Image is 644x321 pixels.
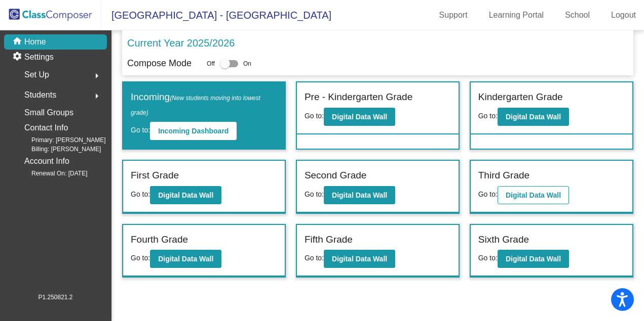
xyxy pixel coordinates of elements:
[207,59,215,68] span: Off
[24,36,46,48] p: Home
[127,57,192,70] p: Compose Mode
[478,233,529,247] label: Sixth Grade
[131,168,179,183] label: First Grade
[12,36,24,48] mat-icon: home
[478,112,498,120] span: Go to:
[324,250,395,268] button: Digital Data Wall
[481,7,552,23] a: Learning Portal
[158,127,229,135] b: Incoming Dashboard
[305,168,367,183] label: Second Grade
[150,186,221,204] button: Digital Data Wall
[305,233,353,247] label: Fifth Grade
[332,113,387,121] b: Digital Data Wall
[332,255,387,263] b: Digital Data Wall
[324,186,395,204] button: Digital Data Wall
[498,186,569,204] button: Digital Data Wall
[15,169,87,178] span: Renewal On: [DATE]
[150,250,221,268] button: Digital Data Wall
[305,90,412,105] label: Pre - Kindergarten Grade
[431,7,476,23] a: Support
[150,122,237,140] button: Incoming Dashboard
[478,90,563,105] label: Kindergarten Grade
[498,108,569,126] button: Digital Data Wall
[91,90,103,102] mat-icon: arrow_right
[478,168,529,183] label: Third Grade
[478,254,498,262] span: Go to:
[131,190,150,198] span: Go to:
[24,154,69,168] p: Account Info
[158,255,213,263] b: Digital Data Wall
[131,254,150,262] span: Go to:
[131,95,260,116] span: (New students moving into lowest grade)
[506,255,561,263] b: Digital Data Wall
[127,35,235,51] p: Current Year 2025/2026
[305,190,324,198] span: Go to:
[15,145,101,154] span: Billing: [PERSON_NAME]
[158,191,213,199] b: Digital Data Wall
[101,7,331,23] span: [GEOGRAPHIC_DATA] - [GEOGRAPHIC_DATA]
[243,59,251,68] span: On
[305,112,324,120] span: Go to:
[506,191,561,199] b: Digital Data Wall
[506,113,561,121] b: Digital Data Wall
[131,233,188,247] label: Fourth Grade
[24,88,56,102] span: Students
[131,90,277,119] label: Incoming
[498,250,569,268] button: Digital Data Wall
[15,135,106,145] span: Primary: [PERSON_NAME]
[324,108,395,126] button: Digital Data Wall
[332,191,387,199] b: Digital Data Wall
[12,51,24,63] mat-icon: settings
[24,121,68,135] p: Contact Info
[305,254,324,262] span: Go to:
[91,70,103,82] mat-icon: arrow_right
[131,126,150,134] span: Go to:
[478,190,498,198] span: Go to:
[24,68,49,82] span: Set Up
[24,106,73,120] p: Small Groups
[603,7,644,23] a: Logout
[24,51,54,63] p: Settings
[557,7,598,23] a: School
